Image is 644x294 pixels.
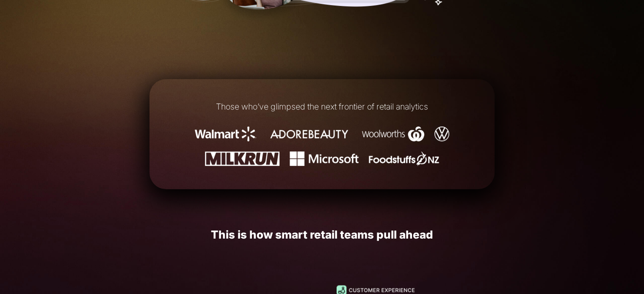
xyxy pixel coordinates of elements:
img: Microsoft [290,151,359,166]
img: Walmart [195,126,256,141]
img: Volkswagen [434,126,449,141]
h1: Those who’ve glimpsed the next frontier of retail analytics [168,102,476,112]
img: Adore Beauty [266,126,352,141]
img: Woolworths [362,126,424,141]
h1: This is how smart retail teams pull ahead [149,228,495,241]
img: Milkrun [205,151,279,166]
img: Foodstuffs NZ [369,151,439,166]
